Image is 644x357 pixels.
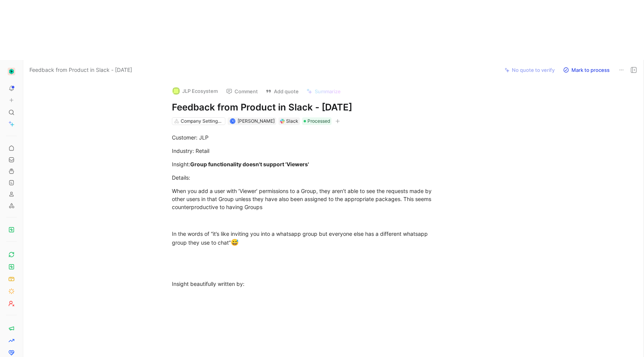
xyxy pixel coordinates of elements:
[190,161,309,167] strong: Group functionality doesn't support 'Viewers'
[560,65,613,75] button: Mark to process
[169,85,221,97] button: logoJLP Ecosystem
[172,187,436,211] div: When you add a user with ‘Viewer’ permissions to a Group, they aren’t able to see the requests ma...
[172,230,436,248] div: In the words of “it’s like inviting you into a whatsapp group but everyone else has a different w...
[172,174,436,182] div: Details:
[307,117,330,125] span: Processed
[303,86,344,97] button: Summarize
[302,117,332,125] div: Processed
[223,86,261,97] button: Comment
[262,86,302,97] button: Add quote
[29,65,132,75] span: Feedback from Product in Slack - [DATE]
[6,66,17,77] button: Zinc
[315,88,341,95] span: Summarize
[286,117,298,125] div: Slack
[172,147,436,155] div: Industry: Retail
[172,87,180,95] img: logo
[8,68,15,75] img: Zinc
[230,119,235,123] div: N
[172,160,436,168] div: Insight:
[172,280,436,288] div: Insight beautifully written by:
[238,118,275,124] span: [PERSON_NAME]
[172,133,436,141] div: Customer: JLP
[231,239,239,246] span: 😅
[181,117,223,125] div: Company Settings & User Management
[501,65,558,75] button: No quote to verify
[172,101,436,114] h1: Feedback from Product in Slack - [DATE]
